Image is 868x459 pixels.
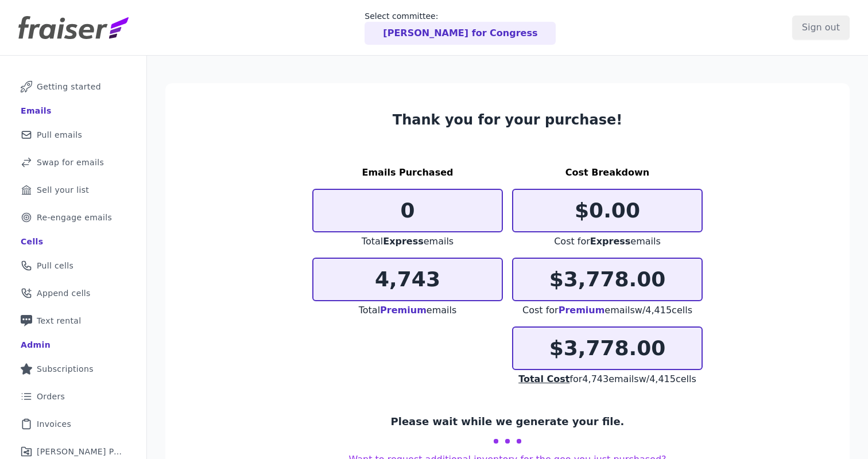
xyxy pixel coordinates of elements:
p: [PERSON_NAME] for Congress [383,26,537,40]
span: Re-engage emails [37,212,112,223]
a: Getting started [9,74,137,99]
div: Admin [21,339,51,351]
a: Text rental [9,308,137,333]
span: Orders [37,391,65,402]
span: Swap for emails [37,157,104,168]
span: Append cells [37,287,91,299]
span: Getting started [37,81,101,92]
span: Premium [380,305,427,316]
span: Express [590,236,631,247]
span: for 4,743 emails w/ 4,415 cells [518,374,696,384]
span: Text rental [37,315,82,326]
a: Sell your list [9,177,137,203]
h3: Thank you for your purchase! [312,111,703,129]
p: Please wait while we generate your file. [391,414,625,430]
span: Cost for emails w/ 4,415 cells [522,305,692,316]
p: 4,743 [313,268,502,291]
span: Total Cost [518,374,569,384]
p: $3,778.00 [513,268,702,291]
a: Swap for emails [9,150,137,175]
span: Pull cells [37,260,73,271]
span: Cost for emails [554,236,661,247]
a: Invoices [9,411,137,437]
span: Express [383,236,424,247]
div: Emails [21,105,52,116]
a: Orders [9,384,137,409]
h3: Emails Purchased [312,166,503,180]
span: Total emails [359,305,457,316]
p: Select committee: [365,10,556,22]
span: [PERSON_NAME] Performance [37,446,123,457]
span: Invoices [37,418,71,430]
span: Pull emails [37,129,82,141]
div: Cells [21,236,43,247]
a: Re-engage emails [9,205,137,230]
span: Premium [559,305,605,316]
span: Total emails [362,236,454,247]
a: Subscriptions [9,356,137,382]
img: Fraiser Logo [18,16,129,39]
p: $3,778.00 [513,337,702,360]
p: $0.00 [513,199,702,222]
a: Pull emails [9,122,137,147]
span: Sell your list [37,184,89,196]
a: Append cells [9,281,137,306]
span: Subscriptions [37,363,94,375]
p: 0 [313,199,502,222]
a: Pull cells [9,253,137,278]
a: Select committee: [PERSON_NAME] for Congress [365,10,556,45]
input: Sign out [792,15,850,40]
h3: Cost Breakdown [512,166,703,180]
